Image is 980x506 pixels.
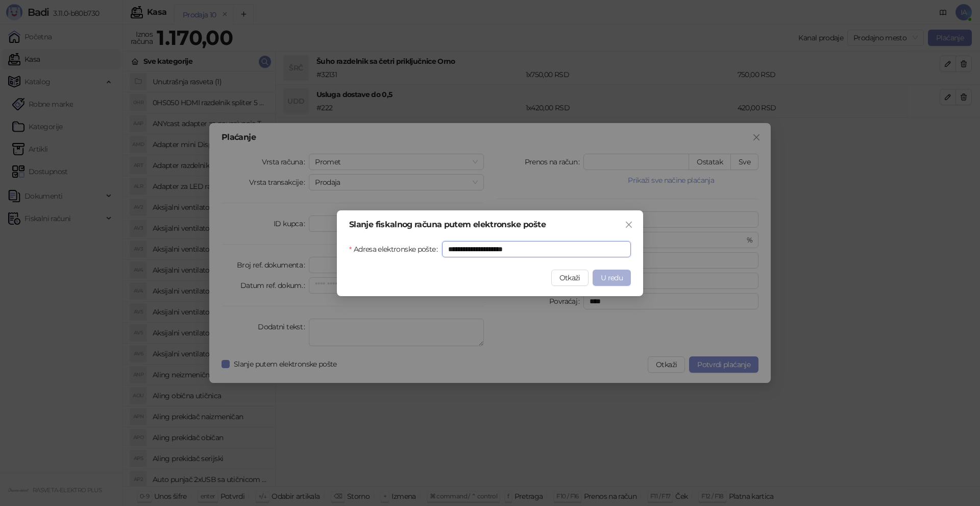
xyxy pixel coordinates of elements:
label: Adresa elektronske pošte [349,241,442,257]
button: U redu [593,270,631,286]
div: Slanje fiskalnog računa putem elektronske pošte [349,221,631,229]
input: Adresa elektronske pošte [442,241,631,257]
span: U redu [601,273,623,282]
span: Zatvori [621,221,637,229]
button: Otkaži [551,270,589,286]
span: Otkaži [559,273,580,282]
button: Close [621,216,637,233]
span: close [625,221,633,229]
